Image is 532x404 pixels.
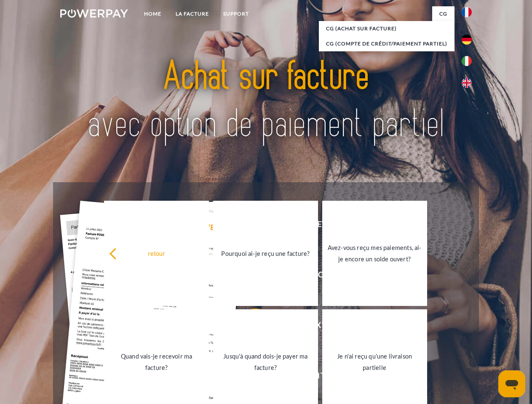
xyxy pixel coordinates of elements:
div: Avez-vous reçu mes paiements, ai-je encore un solde ouvert? [327,242,422,265]
div: retour [109,247,204,259]
a: CG [432,6,454,21]
div: Pourquoi ai-je reçu une facture? [218,247,313,259]
img: it [462,56,472,66]
div: Je n'ai reçu qu'une livraison partielle [327,351,422,373]
img: logo-powerpay-white.svg [60,9,128,18]
img: fr [462,7,472,17]
div: Jusqu'à quand dois-je payer ma facture? [218,351,313,373]
img: de [462,35,472,45]
img: title-powerpay_fr.svg [80,40,452,161]
a: LA FACTURE [168,6,216,21]
iframe: Bouton de lancement de la fenêtre de messagerie [498,370,525,397]
a: Avez-vous reçu mes paiements, ai-je encore un solde ouvert? [322,201,427,306]
div: Quand vais-je recevoir ma facture? [109,351,204,373]
a: Support [216,6,256,21]
a: CG (Compte de crédit/paiement partiel) [319,36,454,51]
img: en [462,78,472,88]
a: Home [137,6,168,21]
a: CG (achat sur facture) [319,21,454,36]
